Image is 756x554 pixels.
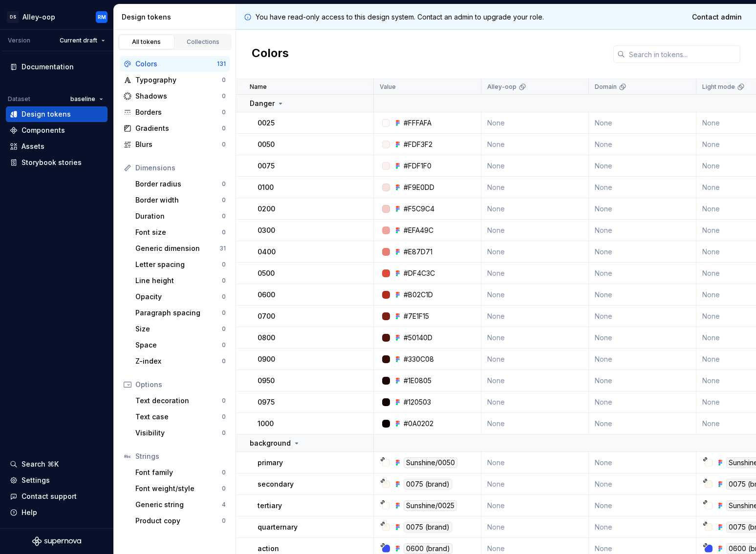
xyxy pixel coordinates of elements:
div: Search ⌘K [22,459,59,469]
div: 0 [222,277,226,285]
div: 0 [222,429,226,437]
p: Danger [250,99,275,108]
a: Duration0 [131,208,230,224]
p: 0600 [258,290,275,300]
a: Storybook stories [6,155,108,170]
div: Visibility [135,428,222,438]
a: Paragraph spacing0 [131,305,230,321]
td: None [589,198,696,220]
div: Components [22,125,65,135]
p: 0050 [258,140,275,149]
button: DSAlley-oopRM [2,6,111,27]
td: None [481,327,589,349]
p: tertiary [258,501,282,511]
div: DS [7,11,19,23]
p: Domain [595,83,617,91]
a: Space0 [131,337,230,353]
a: Product copy0 [131,513,230,529]
a: Design tokens [6,106,108,122]
div: Design tokens [22,109,71,119]
p: 0950 [258,376,275,386]
div: #120503 [404,397,431,407]
p: secondary [258,479,294,489]
div: Assets [22,142,44,151]
button: baseline [66,92,108,106]
div: Generic string [135,500,222,510]
div: 0 [222,517,226,525]
td: None [589,220,696,241]
div: Collections [179,38,228,46]
td: None [589,177,696,198]
div: Line height [135,276,222,286]
div: Blurs [135,140,222,149]
div: 0 [222,261,226,268]
p: 0900 [258,354,275,364]
div: Sunshine/0050 [404,457,457,468]
div: Storybook stories [22,158,82,167]
div: Font size [135,227,222,237]
div: All tokens [122,38,171,46]
td: None [481,306,589,327]
div: Font family [135,468,222,477]
a: Components [6,123,108,138]
p: You have read-only access to this design system. Contact an admin to upgrade your role. [256,12,544,22]
td: None [481,134,589,155]
div: #330C08 [404,354,434,364]
div: Border radius [135,179,222,189]
div: 0 [222,341,226,349]
span: baseline [70,95,95,103]
div: Letter spacing [135,260,222,269]
span: Current draft [60,37,97,44]
button: Current draft [55,34,109,47]
a: Font family0 [131,465,230,480]
td: None [589,349,696,370]
td: None [481,198,589,220]
div: 0 [222,228,226,236]
div: Settings [22,475,50,485]
a: Generic string4 [131,497,230,513]
a: Text decoration0 [131,393,230,409]
div: Version [8,37,30,44]
p: Light mode [702,83,735,91]
a: Borders0 [120,104,230,120]
h2: Colors [252,45,289,63]
td: None [481,516,589,538]
div: #0A0202 [404,419,433,429]
p: 0300 [258,226,275,235]
div: Size [135,324,222,334]
div: 0 [222,141,226,148]
a: Text case0 [131,409,230,425]
a: Visibility0 [131,425,230,441]
div: Borders [135,107,222,117]
div: 131 [217,60,226,68]
a: Gradients0 [120,121,230,136]
div: Dataset [8,95,30,103]
td: None [589,473,696,495]
div: #7E1F15 [404,311,429,321]
div: Space [135,340,222,350]
p: primary [258,458,283,468]
td: None [481,495,589,516]
div: Alley-oop [22,12,55,22]
div: 0075 (brand) [404,522,452,533]
div: 0 [222,293,226,301]
div: 31 [219,245,226,252]
td: None [589,306,696,327]
td: None [481,370,589,391]
a: Shadows0 [120,88,230,104]
button: Help [6,505,108,520]
div: Generic dimension [135,244,219,253]
td: None [589,112,696,134]
td: None [481,349,589,370]
div: 0600 (brand) [404,543,453,554]
a: Font weight/style0 [131,481,230,496]
div: 0 [222,485,226,492]
button: Search ⌘K [6,456,108,472]
a: Colors131 [120,56,230,72]
div: 0075 (brand) [404,479,452,490]
button: Contact support [6,489,108,504]
div: Colors [135,59,217,69]
div: 4 [222,501,226,509]
div: 0 [222,413,226,421]
div: #1E0805 [404,376,432,386]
